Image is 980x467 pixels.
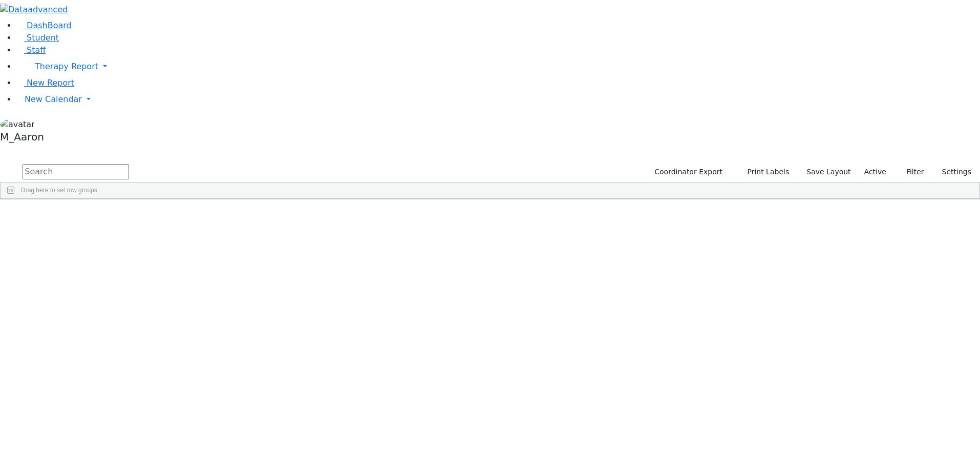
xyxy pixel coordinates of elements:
span: Student [27,33,59,43]
button: Settings [929,164,976,180]
a: Therapy Report [16,56,980,77]
span: New Calendar [25,94,82,104]
a: New Calendar [16,89,980,110]
a: Student [16,33,59,43]
span: Drag here to set row groups [21,187,97,194]
a: DashBoard [16,21,72,30]
label: Active [860,164,891,180]
span: New Report [27,78,74,88]
button: Save Layout [802,164,855,180]
a: Staff [16,45,46,55]
button: Print Labels [735,164,794,180]
span: DashBoard [27,21,72,30]
a: New Report [16,78,74,88]
span: Staff [27,45,46,55]
button: Coordinator Export [648,164,727,180]
button: Filter [893,164,929,180]
input: Search [23,164,129,179]
span: Therapy Report [35,62,98,71]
